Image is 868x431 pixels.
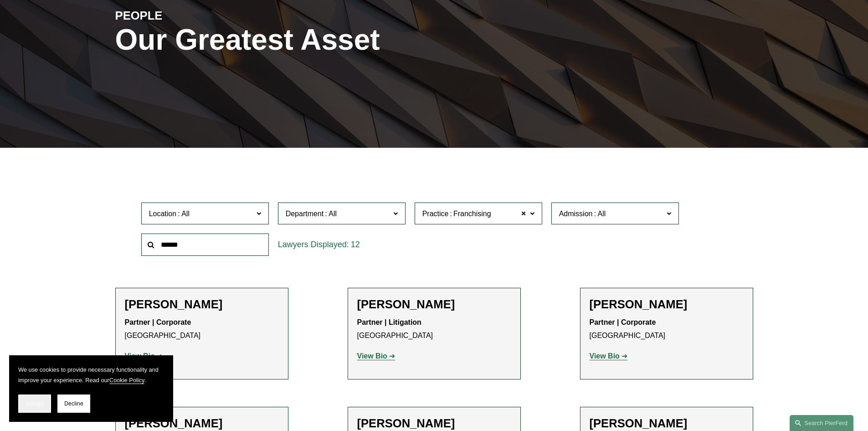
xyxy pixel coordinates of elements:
[590,297,744,312] h2: [PERSON_NAME]
[453,208,491,220] span: Franchising
[149,210,177,218] span: Location
[357,416,511,431] h2: [PERSON_NAME]
[125,352,163,360] a: View Bio
[125,297,279,312] h2: [PERSON_NAME]
[351,240,360,249] span: 12
[422,210,449,218] span: Practice
[357,318,421,326] strong: Partner | Litigation
[18,364,164,385] p: We use cookies to provide necessary functionality and improve your experience. Read our .
[590,416,744,431] h2: [PERSON_NAME]
[57,395,90,413] button: Decline
[125,318,191,326] strong: Partner | Corporate
[125,352,155,360] strong: View Bio
[590,352,628,360] a: View Bio
[125,316,279,343] p: [GEOGRAPHIC_DATA]
[357,297,511,312] h2: [PERSON_NAME]
[64,400,83,407] span: Decline
[357,352,387,360] strong: View Bio
[125,416,279,431] h2: [PERSON_NAME]
[790,415,853,431] a: Search this site
[109,377,144,384] a: Cookie Policy
[26,400,43,407] span: Accept
[115,8,275,23] h4: PEOPLE
[357,316,511,343] p: [GEOGRAPHIC_DATA]
[18,395,51,413] button: Accept
[590,316,744,343] p: [GEOGRAPHIC_DATA]
[357,352,395,360] a: View Bio
[9,355,173,422] section: Cookie banner
[559,210,593,218] span: Admission
[115,23,540,57] h1: Our Greatest Asset
[286,210,324,218] span: Department
[590,318,656,326] strong: Partner | Corporate
[590,352,620,360] strong: View Bio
